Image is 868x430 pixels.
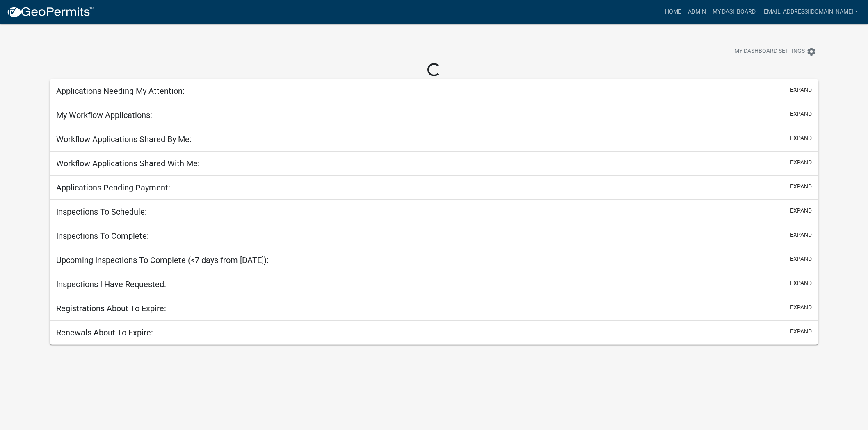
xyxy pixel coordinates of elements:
[728,43,823,59] button: My Dashboard Settingssettings
[56,328,153,337] h5: Renewals About To Expire:
[790,86,812,94] button: expand
[56,303,166,313] h5: Registrations About To Expire:
[790,110,812,118] button: expand
[790,182,812,191] button: expand
[56,110,152,120] h5: My Workflow Applications:
[685,4,709,20] a: Admin
[790,134,812,143] button: expand
[709,4,759,20] a: My Dashboard
[662,4,685,20] a: Home
[790,206,812,215] button: expand
[56,158,200,168] h5: Workflow Applications Shared With Me:
[56,279,166,289] h5: Inspections I Have Requested:
[790,279,812,287] button: expand
[56,134,192,144] h5: Workflow Applications Shared By Me:
[806,47,816,57] i: settings
[56,231,149,241] h5: Inspections To Complete:
[790,303,812,312] button: expand
[734,47,805,57] span: My Dashboard Settings
[56,183,170,192] h5: Applications Pending Payment:
[790,327,812,336] button: expand
[790,158,812,167] button: expand
[56,255,269,265] h5: Upcoming Inspections To Complete (<7 days from [DATE]):
[790,231,812,239] button: expand
[759,4,861,20] a: [EMAIL_ADDRESS][DOMAIN_NAME]
[56,86,185,96] h5: Applications Needing My Attention:
[56,207,147,217] h5: Inspections To Schedule:
[790,255,812,263] button: expand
